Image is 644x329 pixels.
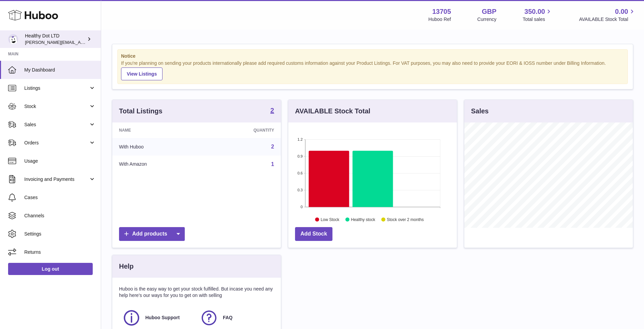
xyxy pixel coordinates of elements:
[270,107,274,115] a: 2
[387,217,423,222] text: Stock over 2 months
[24,158,96,164] span: Usage
[24,103,89,110] span: Stock
[112,156,205,173] td: With Amazon
[524,7,545,16] span: 350.00
[482,7,496,16] strong: GBP
[24,121,89,128] span: Sales
[119,227,185,241] a: Add products
[271,144,274,149] a: 2
[297,137,302,141] text: 1.2
[121,67,163,80] a: View Listings
[24,67,96,73] span: My Dashboard
[297,188,302,192] text: 0.3
[271,161,274,167] a: 1
[300,205,302,209] text: 0
[579,16,636,23] span: AVAILABLE Stock Total
[122,309,193,327] a: Huboo Support
[25,33,86,46] div: Healthy Dot LTD
[523,7,553,23] a: 350.00 Total sales
[8,263,93,275] a: Log out
[351,217,376,222] text: Healthy stock
[24,213,96,219] span: Channels
[223,314,233,321] span: FAQ
[471,107,489,116] h3: Sales
[297,171,302,175] text: 0.6
[112,138,205,156] td: With Huboo
[119,107,163,116] h3: Total Listings
[119,286,274,299] p: Huboo is the easy way to get your stock fulfilled. But incase you need any help here's our ways f...
[8,34,18,44] img: Dorothy@healthydot.com
[24,140,89,146] span: Orders
[205,122,281,138] th: Quantity
[295,227,332,241] a: Add Stock
[200,309,271,327] a: FAQ
[25,39,135,45] span: [PERSON_NAME][EMAIL_ADDRESS][DOMAIN_NAME]
[321,217,340,222] text: Low Stock
[523,16,553,23] span: Total sales
[432,7,451,16] strong: 13705
[24,176,89,183] span: Invoicing and Payments
[24,194,96,201] span: Cases
[24,249,96,255] span: Returns
[477,16,497,23] div: Currency
[615,7,628,16] span: 0.00
[112,122,205,138] th: Name
[121,60,624,80] div: If you're planning on sending your products internationally please add required customs informati...
[579,7,636,23] a: 0.00 AVAILABLE Stock Total
[24,85,89,91] span: Listings
[297,154,302,158] text: 0.9
[145,314,180,321] span: Huboo Support
[119,262,134,271] h3: Help
[270,107,274,114] strong: 2
[121,53,624,59] strong: Notice
[429,16,451,23] div: Huboo Ref
[24,231,96,237] span: Settings
[295,107,370,116] h3: AVAILABLE Stock Total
